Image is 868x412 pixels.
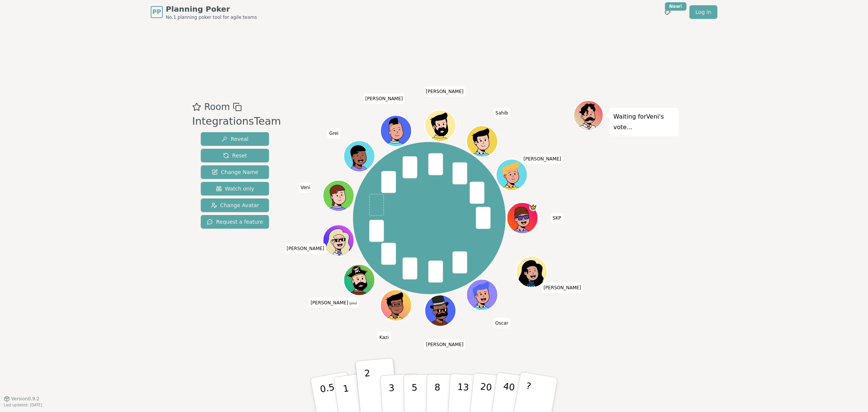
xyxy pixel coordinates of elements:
[424,86,465,97] span: Click to change your name
[689,5,717,19] a: Log in
[222,135,248,143] span: Reveal
[522,154,563,164] span: Click to change your name
[529,203,537,211] span: SKP is the host
[192,114,281,129] div: IntegrationsTeam
[377,332,391,343] span: Click to change your name
[348,302,357,305] span: (you)
[166,14,257,20] span: No.1 planning poker tool for agile teams
[201,215,269,229] button: Request a feature
[201,198,269,212] button: Change Avatar
[201,182,269,195] button: Watch only
[364,93,405,104] span: Click to change your name
[542,282,583,293] span: Click to change your name
[212,168,258,176] span: Change Name
[551,213,563,223] span: Click to change your name
[309,298,359,308] span: Click to change your name
[494,318,510,328] span: Click to change your name
[204,100,230,114] span: Room
[151,4,257,20] a: PPPlanning PokerNo.1 planning poker tool for agile teams
[661,5,674,19] button: New!
[201,149,269,162] button: Reset
[613,111,675,133] p: Waiting for Veni 's vote...
[327,128,341,139] span: Click to change your name
[152,8,161,17] span: PP
[166,4,257,14] span: Planning Poker
[424,339,465,350] span: Click to change your name
[4,403,42,407] span: Last updated: [DATE]
[665,2,686,11] div: New!
[223,152,247,159] span: Reset
[299,182,312,193] span: Click to change your name
[201,165,269,179] button: Change Name
[494,108,510,118] span: Click to change your name
[4,396,40,402] button: Version0.9.2
[285,243,326,254] span: Click to change your name
[11,396,40,402] span: Version 0.9.2
[192,100,201,114] button: Add as favourite
[216,185,254,192] span: Watch only
[207,218,263,226] span: Request a feature
[201,132,269,146] button: Reveal
[345,265,374,295] button: Click to change your avatar
[211,201,259,209] span: Change Avatar
[364,368,374,409] p: 2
